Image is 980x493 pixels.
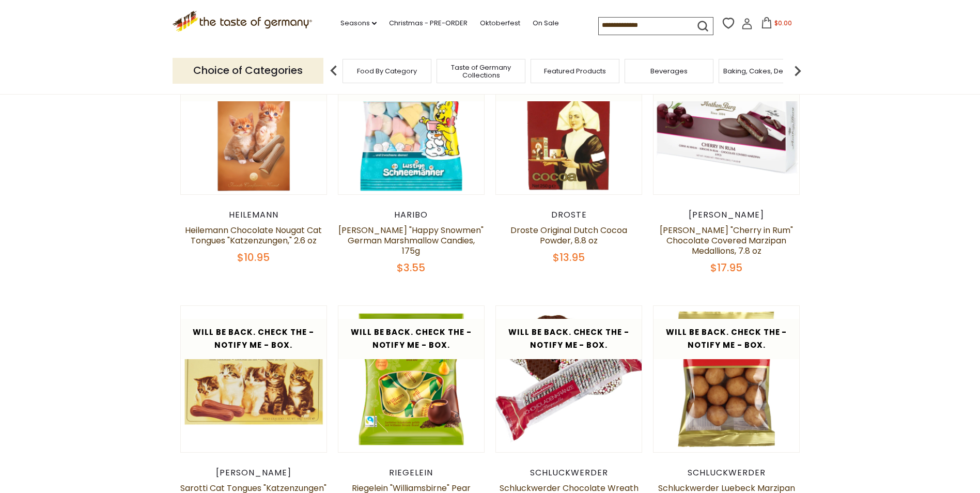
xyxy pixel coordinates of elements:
span: $10.95 [237,250,270,265]
img: previous arrow [323,60,344,81]
a: Featured Products [544,67,606,75]
a: Droste Original Dutch Cocoa Powder, 8.8 oz [510,224,627,246]
a: Food By Category [357,67,417,75]
span: $17.95 [710,260,742,275]
img: Heilemann Chocolate Nougat Cat Tongues "Katzenzungen," 2.6 oz [181,48,327,194]
a: Heilemann Chocolate Nougat Cat Tongues "Katzenzungen," 2.6 oz [185,224,322,246]
a: Oktoberfest [480,18,520,29]
img: next arrow [787,60,808,81]
div: Heilemann [180,210,328,220]
img: Droste Original Dutch Cocoa Powder, 8.8 oz [496,48,642,194]
div: Schluckwerder [653,468,800,478]
div: Droste [495,210,643,220]
div: Haribo [338,210,485,220]
span: $13.95 [553,250,585,265]
div: Riegelein [338,468,485,478]
a: Christmas - PRE-ORDER [389,18,468,29]
img: Anthon Berg "Cherry in Rum" Chocolate Covered Marzipan Medallions, 7.8 oz [654,48,800,194]
img: Sarotti Cat Tongues "Katzenzungen" Milk Chocolate Bites, 3.5 oz [181,306,327,452]
img: Schluckwerder Luebeck Marzipan Potatoes 3.5 oz. [654,306,800,452]
img: Haribo "Happy Snowmen" German Marshmallow Candies, 175g [338,48,485,194]
p: Choice of Categories [173,58,323,83]
img: Riegelein "Williamsbirne" Pear Brandy Chocolate Pine Cone Ornaments , 4.4 oz [338,306,485,452]
div: Schluckwerder [495,468,643,478]
a: [PERSON_NAME] "Happy Snowmen" German Marshmallow Candies, 175g [338,224,484,257]
div: [PERSON_NAME] [180,468,328,478]
a: Baking, Cakes, Desserts [723,67,803,75]
img: Schluckwerder Chocolate Wreath with Non-Pareille, 125g [496,306,642,452]
div: [PERSON_NAME] [653,210,800,220]
a: Taste of Germany Collections [440,64,522,79]
a: On Sale [533,18,559,29]
span: $3.55 [397,260,425,275]
a: Seasons [340,18,377,29]
a: [PERSON_NAME] "Cherry in Rum" Chocolate Covered Marzipan Medallions, 7.8 oz [660,224,793,257]
button: $0.00 [755,17,799,33]
span: $0.00 [774,19,792,27]
a: Beverages [650,67,688,75]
